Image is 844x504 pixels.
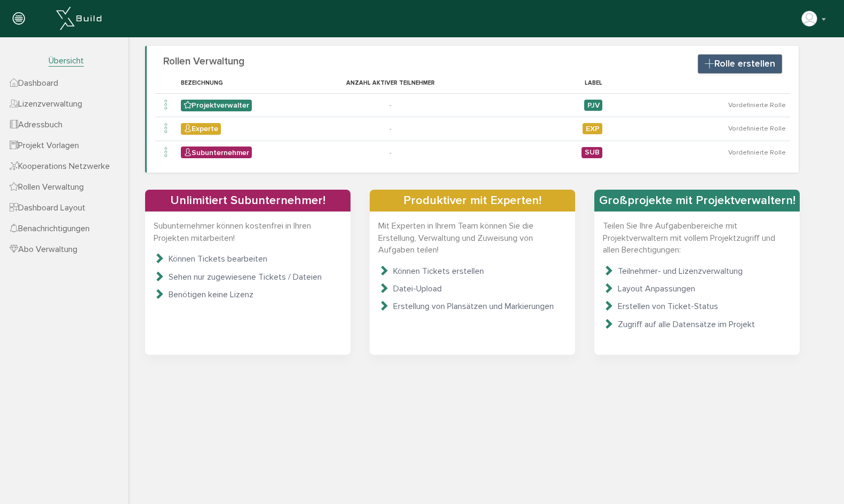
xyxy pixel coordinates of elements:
iframe: Chat Widget [791,453,844,504]
span: Dashboard Layout [10,202,85,213]
span: Abo Verwaltung [10,244,77,255]
img: xBuild_Logo_Horizontal_White.png [56,7,101,30]
div: Produktiver mit Experten! [370,190,575,212]
div: Unlimitiert Subunternehmer! [145,190,351,212]
div: Label [529,79,602,88]
span: Layout Anpassungen [618,283,695,294]
span: Zugriff auf alle Datensätze im Projekt [618,319,755,330]
span: Erstellen von Ticket-Status [618,301,718,312]
span: Rollen Verwaltung [163,55,244,68]
span: Adressbuch [10,119,62,130]
td: Vordefinierte Rolle [607,93,790,117]
div: Experte [181,123,221,135]
div: Bezeichnung [181,79,252,88]
div: Chat-Widget [791,453,844,504]
td: - [256,117,525,141]
span: Rolle erstellen [698,54,782,74]
span: Dashboard [10,78,58,88]
p: Subunternehmer können kostenfrei in Ihren Projekten mitarbeiten! [154,220,342,244]
span: Benachrichtigungen [10,223,90,234]
td: - [256,93,525,117]
div: Projektverwalter [181,100,252,111]
span: Rollen Verwaltung [10,182,84,192]
span: Projekt Vorlagen [10,140,79,151]
span: Datei-Upload [393,283,442,294]
p: Mit Experten in Ihrem Team können Sie die Erstellung, Verwaltung und Zuweisung von Aufgaben teilen! [378,220,567,256]
div: Anzahl aktiver Teilnehmer [260,79,521,88]
span: Teilnehmer- und Lizenzverwaltung [618,266,743,277]
span: Sehen nur zugewiesene Tickets / Dateien [169,271,322,282]
div: PJV [584,100,602,111]
div: EXP [583,123,602,134]
span: Benötigen keine Lizenz [169,289,253,300]
span: Erstellung von Plansätzen und Markierungen [393,301,554,312]
span: Lizenzverwaltung [10,99,82,109]
td: - [256,141,525,164]
td: Vordefinierte Rolle [607,117,790,141]
span: Übersicht [49,55,84,67]
div: SUB [582,147,602,158]
td: Vordefinierte Rolle [607,141,790,164]
div: Subunternehmer [181,147,252,158]
span: Können Tickets bearbeiten [169,254,267,264]
span: Können Tickets erstellen [393,266,484,277]
span: Kooperations Netzwerke [10,161,110,172]
div: Großprojekte mit Projektverwaltern! [594,190,800,212]
p: Teilen Sie Ihre Aufgabenbereiche mit Projektverwaltern mit vollem Projektzugriff und allen Berech... [603,220,791,256]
